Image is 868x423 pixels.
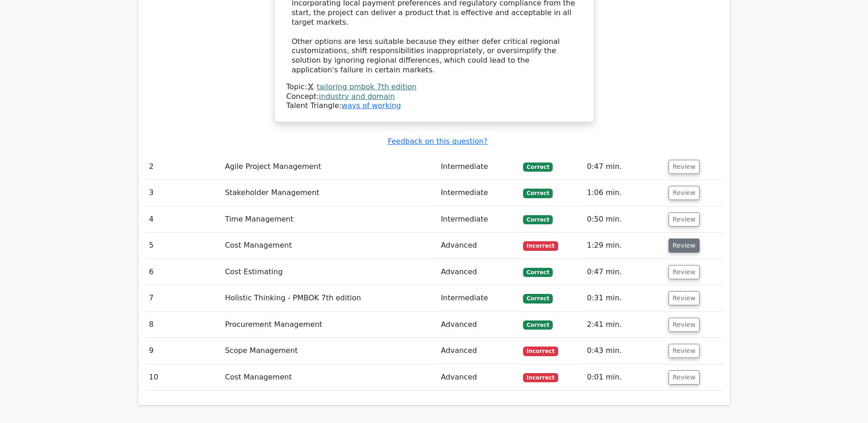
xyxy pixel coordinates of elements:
[437,206,519,233] td: Intermediate
[523,294,553,303] span: Correct
[583,259,665,285] td: 0:47 min.
[437,364,519,390] td: Advanced
[286,92,582,102] div: Concept:
[669,318,700,332] button: Review
[341,101,401,110] a: ways of working
[583,338,665,364] td: 0:43 min.
[523,347,558,356] span: Incorrect
[221,259,437,285] td: Cost Estimating
[221,338,437,364] td: Scope Management
[583,154,665,180] td: 0:47 min.
[583,364,665,390] td: 0:01 min.
[583,285,665,311] td: 0:31 min.
[221,285,437,311] td: Holistic Thinking - PMBOK 7th edition
[669,239,700,253] button: Review
[669,186,700,200] button: Review
[221,206,437,233] td: Time Management
[221,312,437,338] td: Procurement Management
[583,312,665,338] td: 2:41 min.
[523,320,553,330] span: Correct
[221,233,437,259] td: Cost Management
[388,137,487,146] a: Feedback on this question?
[437,259,519,285] td: Advanced
[221,154,437,180] td: Agile Project Management
[146,154,221,180] td: 2
[669,212,700,227] button: Review
[146,233,221,259] td: 5
[146,180,221,206] td: 3
[583,180,665,206] td: 1:06 min.
[523,241,558,250] span: Incorrect
[437,312,519,338] td: Advanced
[523,373,558,382] span: Incorrect
[437,233,519,259] td: Advanced
[286,82,582,111] div: Talent Triangle:
[669,265,700,279] button: Review
[437,180,519,206] td: Intermediate
[523,268,553,277] span: Correct
[437,285,519,311] td: Intermediate
[669,344,700,358] button: Review
[221,180,437,206] td: Stakeholder Management
[583,206,665,233] td: 0:50 min.
[669,291,700,305] button: Review
[146,206,221,233] td: 4
[146,338,221,364] td: 9
[523,189,553,198] span: Correct
[146,259,221,285] td: 6
[221,364,437,390] td: Cost Management
[146,285,221,311] td: 7
[523,215,553,224] span: Correct
[317,82,416,91] a: tailoring pmbok 7th edition
[437,154,519,180] td: Intermediate
[437,338,519,364] td: Advanced
[669,160,700,174] button: Review
[669,370,700,385] button: Review
[146,312,221,338] td: 8
[286,82,582,92] div: Topic:
[319,92,395,101] a: industry and domain
[523,163,553,172] span: Correct
[146,364,221,390] td: 10
[583,233,665,259] td: 1:29 min.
